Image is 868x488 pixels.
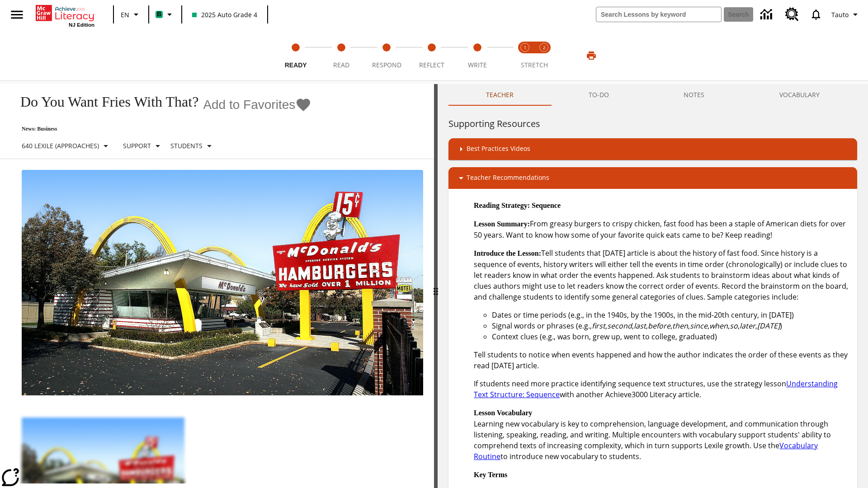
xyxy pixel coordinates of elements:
[448,84,857,106] div: Instructional Panel Tabs
[203,97,311,113] button: Add to Favorites - Do You Want Fries With That?
[474,349,850,371] p: Tell students to notice when events happened and how the author indicates the order of these even...
[551,84,646,106] button: TO-DO
[467,173,549,183] p: Teacher Recommendations
[152,6,179,23] button: Boost Class color is mint green. Change class color
[269,31,322,80] button: Ready step 1 of 5
[11,126,311,132] p: News: Business
[451,31,504,80] button: Write step 5 of 5
[531,31,557,80] button: Stretch Respond step 2 of 2
[831,10,849,19] span: Tauto
[474,248,850,302] p: Tell students that [DATE] article is about the history of fast food. Since history is a sequence ...
[468,61,487,69] span: Write
[315,31,367,80] button: Read step 2 of 5
[474,202,530,209] strong: Reading Strategy:
[18,138,115,154] button: Select Lexile, 640 Lexile (Approaches)
[157,9,161,20] span: B
[709,321,728,331] em: when
[543,45,545,51] text: 2
[828,6,864,23] button: Profile/Settings
[804,3,828,26] a: Notifications
[634,321,646,331] em: last
[285,61,307,69] span: Ready
[474,220,530,228] strong: Lesson Summary:
[167,138,218,154] button: Select Student
[492,331,850,342] li: Context clues (e.g., was born, grew up, went to college, graduated)
[119,138,167,154] button: Scaffolds, Support
[22,170,423,396] img: One of the first McDonald's stores, with the iconic red sign and golden arches.
[474,407,850,462] p: Learning new vocabulary is key to comprehension, language development, and communication through ...
[419,61,444,69] span: Reflect
[192,10,257,19] span: 2025 Auto Grade 4
[203,98,295,112] span: Add to Favorites
[672,321,688,331] em: then
[22,141,99,150] p: 640 Lexile (Approaches)
[474,249,541,257] strong: Introduce the Lesson:
[121,10,129,19] span: EN
[596,7,721,22] input: search field
[69,22,94,28] span: NJ Edition
[448,167,857,189] div: Teacher Recommendations
[117,6,146,23] button: Language: EN, Select a language
[474,409,532,417] strong: Lesson Vocabulary
[333,61,349,69] span: Read
[467,144,530,155] p: Best Practices Videos
[740,321,755,331] em: later
[742,84,857,106] button: VOCABULARY
[690,321,708,331] em: since
[448,117,857,131] h6: Supporting Resources
[492,310,850,320] li: Dates or time periods (e.g., in the 1940s, by the 1900s, in the mid-20th century, in [DATE])
[406,31,458,80] button: Reflect step 4 of 5
[434,84,438,488] div: Press Enter or Spacebar and then press right and left arrow keys to move the slider
[474,378,850,400] p: If students need more practice identifying sequence text structures, use the strategy lesson with...
[755,2,780,27] a: Data Center
[372,61,401,69] span: Respond
[448,84,551,106] button: Teacher
[438,84,868,488] div: activity
[592,321,605,331] em: first
[474,218,850,240] p: From greasy burgers to crispy chicken, fast food has been a staple of American diets for over 50 ...
[757,321,780,331] em: [DATE]
[474,471,507,479] strong: Key Terms
[492,320,850,331] li: Signal words or phrases (e.g., , , , , , , , , , )
[521,61,548,69] span: STRETCH
[360,31,413,80] button: Respond step 3 of 5
[448,138,857,160] div: Best Practices Videos
[512,31,538,80] button: Stretch Read step 1 of 2
[730,321,738,331] em: so
[648,321,670,331] em: before
[780,2,804,27] a: Resource Center, Will open in new tab
[4,1,30,28] button: Open side menu
[170,141,203,150] p: Students
[11,94,198,110] h1: Do You Want Fries With That?
[577,47,606,64] button: Print
[532,202,561,209] strong: Sequence
[36,3,94,28] div: Home
[607,321,632,331] em: second
[123,141,151,150] p: Support
[646,84,742,106] button: NOTES
[524,45,526,51] text: 1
